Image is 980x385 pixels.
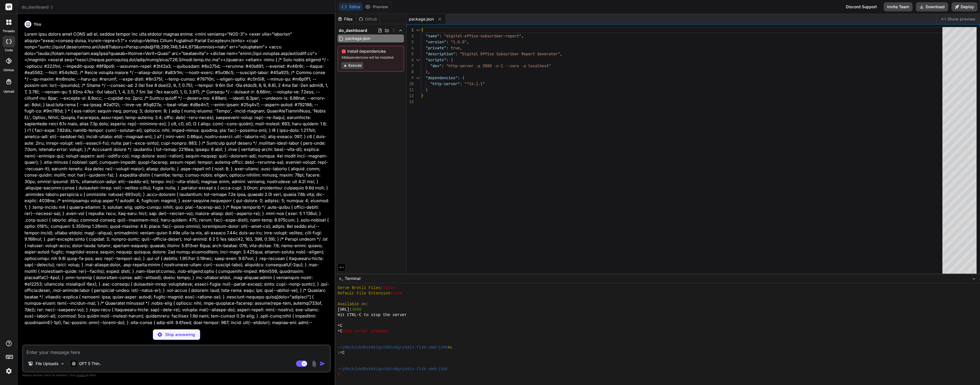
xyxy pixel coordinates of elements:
[430,81,460,86] span: "http-server"
[446,63,551,68] span: "http-server -p 3000 -c-1 --cors -a localhost"
[34,21,41,27] h6: You
[320,361,325,366] img: icon
[383,285,395,291] span: false
[340,350,345,356] span: ^C
[439,33,442,38] span: :
[464,81,485,86] span: "^14.1.1"
[446,57,448,62] span: :
[952,2,977,11] button: Deploy
[22,372,331,378] p: Always double-check its answers. Your in Bind
[560,51,562,56] span: ,
[451,39,467,44] span: "1.0.0"
[339,3,363,11] button: Editor
[165,332,195,337] p: Stop answering
[76,373,87,377] span: privacy
[407,99,414,105] div: 13
[345,35,371,42] span: package.json
[455,51,458,56] span: :
[407,81,414,87] div: 10
[407,27,414,33] div: 1
[407,63,414,69] div: 7
[339,28,367,33] span: do_dashboard
[338,323,342,329] span: ^C
[430,63,442,68] span: "dev"
[338,372,340,377] span: ❯
[426,51,455,56] span: "description"
[407,75,414,81] div: 9
[971,274,977,283] button: −
[338,329,342,334] span: ^C
[338,302,369,307] span: Available on:
[460,81,462,86] span: :
[916,2,948,11] button: Download
[79,361,102,366] p: GPT 5 Thin..
[60,361,65,366] img: Pick Models
[421,27,423,32] span: {
[341,62,363,69] button: Execute
[338,350,340,356] span: ❯
[426,45,446,50] span: "private"
[3,89,14,94] label: Upload
[4,366,14,376] img: settings
[409,16,434,22] span: package.json
[407,69,414,75] div: 8
[972,276,975,281] span: −
[446,39,448,44] span: :
[3,29,15,34] label: threads
[448,345,452,350] span: 4s
[451,57,453,62] span: {
[462,75,464,80] span: {
[426,87,428,92] span: }
[311,361,317,367] img: attachment
[444,33,521,38] span: "digital-office-subscriber-report"
[407,87,414,93] div: 11
[414,75,422,81] div: Click to collapse the range.
[407,33,414,39] div: 2
[426,75,458,80] span: "dependencies"
[842,2,880,11] div: Discord Support
[407,57,414,63] div: 6
[948,16,975,22] span: Show preview
[5,48,13,53] label: code
[342,329,390,334] span: http-server stopped.
[352,307,362,312] span: 3000
[407,45,414,51] div: 4
[407,51,414,57] div: 5
[414,27,422,33] div: Click to collapse the range.
[442,63,444,68] span: :
[338,366,448,372] span: ~/y0kcklukd0sk6k1gcn36to6gry44is-fi4k-omdrj346
[407,39,414,45] div: 3
[446,45,448,50] span: :
[338,291,393,296] span: Default File Extension:
[521,33,524,38] span: ,
[426,57,446,62] span: "scripts"
[421,93,423,98] span: }
[426,69,428,74] span: }
[460,51,560,56] span: "Digital Office Subscriber Report Generator"
[338,345,448,350] span: ~/y0kcklukd0sk6k1gcn36to6gry44is-fi4k-omdrj346
[414,57,422,63] div: Click to collapse the range.
[341,55,400,60] span: 48 dependencies will be installed
[426,39,446,44] span: "version"
[338,285,383,291] span: Serve Brotli Files:
[393,291,402,296] span: none
[3,68,14,73] label: GitHub
[458,75,460,80] span: :
[426,33,439,38] span: "name"
[407,93,414,99] div: 12
[71,361,77,366] img: GPT 5 Thinking High
[22,4,54,10] span: do_dashboard
[428,69,430,74] span: ,
[338,307,352,312] span: [URL]:
[884,2,912,11] button: Invite Team
[451,45,460,50] span: true
[339,276,343,281] span: >_
[335,16,356,22] div: Files
[467,39,469,44] span: ,
[341,48,400,54] span: Install dependencies
[338,312,407,318] span: Hit CTRL-C to stop the server
[363,3,391,11] button: Preview
[460,45,462,50] span: ,
[36,361,58,366] p: File Uploads
[356,16,380,22] div: Github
